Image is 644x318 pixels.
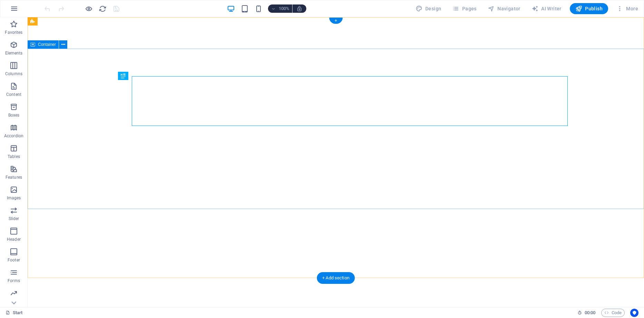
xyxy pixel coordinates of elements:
h6: 100% [278,4,289,13]
i: On resize automatically adjust zoom level to fit chosen device. [296,6,303,12]
p: Header [7,237,21,242]
span: AI Writer [532,5,562,12]
button: AI Writer [529,3,564,14]
p: Features [6,175,22,180]
p: Content [6,92,21,97]
span: Navigator [488,5,521,12]
button: Publish [570,3,608,14]
p: Boxes [8,112,20,118]
button: More [614,3,641,14]
span: More [616,5,638,12]
button: Click here to leave preview mode and continue editing [85,4,93,13]
div: Design (Ctrl+Alt+Y) [413,3,444,14]
div: + Add section [317,272,355,284]
span: Container [38,42,56,47]
p: Footer [8,257,20,263]
button: Code [601,309,625,317]
a: Click to cancel selection. Double-click to open Pages [6,309,23,317]
p: Slider [9,216,19,221]
p: Favorites [5,30,22,35]
p: Images [7,195,21,201]
button: Usercentrics [630,309,638,317]
p: Elements [5,50,23,56]
p: Columns [5,71,22,77]
button: 100% [268,4,293,13]
span: Pages [452,5,476,12]
button: reload [98,4,107,13]
p: Accordion [4,133,23,139]
span: Code [604,309,622,317]
button: Design [413,3,444,14]
span: Publish [575,5,603,12]
p: Forms [8,278,20,284]
button: Pages [449,3,479,14]
h6: Session time [577,309,596,317]
button: Navigator [485,3,523,14]
p: Tables [8,154,20,159]
span: : [589,310,591,315]
span: 00 00 [585,309,595,317]
i: Reload page [99,5,107,13]
div: + [329,18,343,24]
span: Design [416,5,442,12]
